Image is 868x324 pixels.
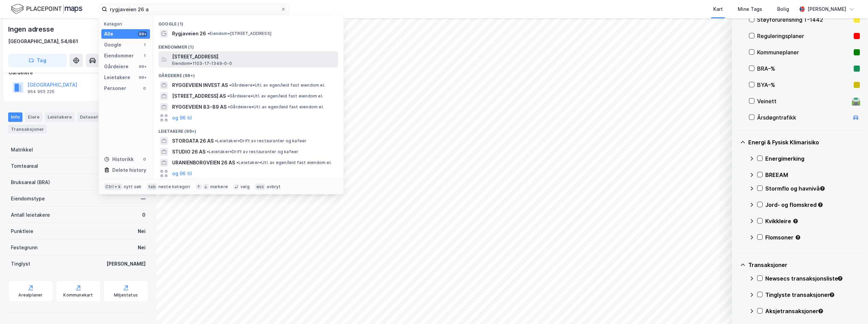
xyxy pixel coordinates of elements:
div: Tooltip anchor [837,275,843,282]
span: Leietaker • Drift av restauranter og kafeer [215,138,306,144]
div: BREEAM [765,171,860,179]
div: 0 [142,211,146,219]
div: Tomteareal [11,162,38,170]
img: logo.f888ab2527a4732fd821a326f86c7f29.svg [11,3,82,15]
div: velg [240,184,250,190]
input: Søk på adresse, matrikkel, gårdeiere, leietakere eller personer [107,4,281,14]
div: Energimerking [765,155,860,163]
div: 99+ [138,75,147,80]
div: Tooltip anchor [792,218,799,224]
div: Tinglyste transaksjoner [765,291,860,299]
div: BRA–% [757,65,851,73]
div: Eiere [25,112,42,122]
div: Newsecs transaksjonsliste [765,274,860,283]
div: Antall leietakere [11,211,50,219]
span: [STREET_ADDRESS] AS [172,92,226,100]
button: Tag [8,54,67,67]
span: Gårdeiere • Utl. av egen/leid fast eiendom el. [228,104,324,110]
div: Google (1) [153,16,344,28]
div: Reguleringsplaner [757,32,851,40]
div: neste kategori [158,184,190,190]
div: Bolig [777,5,789,13]
button: og 96 til [172,169,192,178]
div: Eiendomstype [11,195,45,203]
span: Rygjaveien 26 [172,30,206,38]
div: Energi & Fysisk Klimarisiko [748,138,860,146]
div: Gårdeiere [104,62,129,71]
div: Delete history [112,166,146,174]
div: Årsdøgntrafikk [757,113,849,122]
div: Tooltip anchor [818,308,824,314]
span: • [215,138,217,143]
div: Alle [104,30,113,38]
div: Kategori [104,21,150,26]
span: Leietaker • Utl. av egen/leid fast eiendom el. [236,160,332,165]
div: 99+ [138,31,147,37]
span: STUDIO 26 AS [172,148,205,156]
button: og 96 til [172,114,192,122]
div: tab [147,183,157,190]
div: Datasett [77,112,103,122]
div: Punktleie [11,227,33,235]
div: nytt søk [124,184,142,190]
div: 🛣️ [851,97,861,106]
div: 0 [142,86,147,91]
div: Festegrunn [11,244,37,252]
div: Mine Tags [738,5,762,13]
span: • [229,83,231,88]
div: Transaksjoner [748,261,860,269]
div: Støyforurensning T-1442 [757,16,851,24]
div: Matrikkel [11,146,33,154]
div: Eiendommer [104,52,134,60]
div: Kommuneplaner [757,48,851,56]
div: Nei [138,244,146,252]
div: Kommunekart [63,292,93,298]
div: Transaksjoner [8,125,47,133]
span: Leietaker • Drift av restauranter og kafeer [207,149,298,155]
div: Historikk [104,155,134,163]
div: 99+ [138,64,147,69]
div: [PERSON_NAME] [807,5,846,13]
div: esc [255,183,266,190]
div: 1 [142,53,147,58]
span: Eiendom • [STREET_ADDRESS] [207,31,271,36]
span: • [227,93,229,98]
div: Tooltip anchor [817,202,823,208]
span: Gårdeiere • Utl. av egen/leid fast eiendom el. [229,83,325,88]
div: [PERSON_NAME] [106,260,146,268]
div: — [141,195,146,203]
div: avbryt [267,184,281,190]
div: Google [104,41,121,49]
div: markere [210,184,228,190]
div: Leietakere [104,73,130,82]
span: STORGATA 26 AS [172,137,214,145]
div: Ingen adresse [8,24,55,35]
div: Tooltip anchor [829,292,835,298]
span: RYGGEVEIEN INVEST AS [172,81,228,89]
div: Leietakere (99+) [153,123,344,136]
span: • [228,104,230,109]
div: 1 [142,42,147,48]
span: • [207,149,209,154]
div: Personer [104,84,126,92]
span: • [207,31,210,36]
span: • [236,160,238,165]
div: Tinglyst [11,260,30,268]
div: Miljøstatus [114,292,138,298]
div: Tooltip anchor [819,185,825,192]
iframe: Chat Widget [834,291,868,324]
div: BYA–% [757,81,851,89]
div: Bruksareal (BRA) [11,178,50,186]
div: 964 965 226 [28,89,54,94]
span: RYGGEVEIEN 83-89 AS [172,103,227,111]
div: Aksjetransaksjoner [765,307,860,315]
div: Kvikkleire [765,217,860,225]
div: Leietakere [45,112,74,122]
div: Stormflo og havnivå [765,184,860,193]
div: Eiendommer (1) [153,39,344,51]
div: [GEOGRAPHIC_DATA], 54/861 [8,37,78,46]
div: Nei [138,227,146,235]
span: [STREET_ADDRESS] [172,53,335,61]
div: Info [8,112,22,122]
span: URANIENBORGVEIEN 26 AS [172,159,235,167]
